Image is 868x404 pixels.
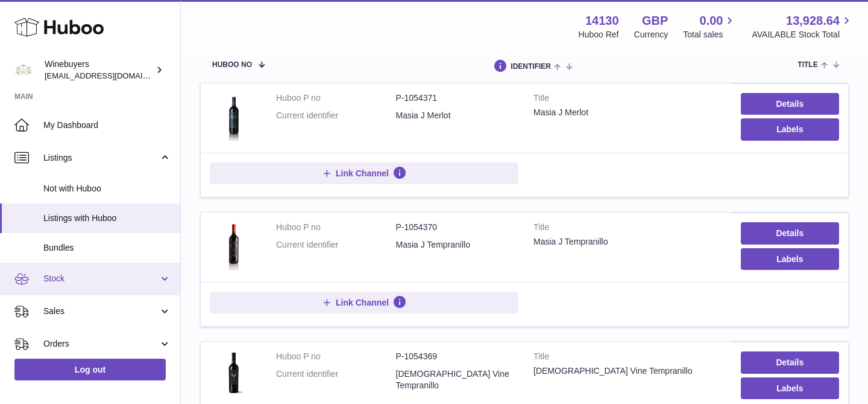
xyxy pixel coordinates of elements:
span: Sales [43,306,159,317]
span: My Dashboard [43,120,171,131]
div: Huboo Ref [579,29,619,40]
dt: Huboo P no [276,92,396,104]
span: Stock [43,273,159,284]
dt: Current identifier [276,239,396,251]
span: AVAILABLE Stock Total [752,29,854,40]
a: Log out [14,359,166,380]
span: Not with Huboo [43,183,171,194]
span: Orders [43,338,159,350]
strong: GBP [642,13,668,29]
a: 13,928.64 AVAILABLE Stock Total [752,13,854,40]
span: 13,928.64 [786,13,840,29]
span: [EMAIL_ADDRESS][DOMAIN_NAME] [45,71,177,80]
a: Details [741,222,839,244]
button: Labels [741,377,839,399]
span: Total sales [683,29,737,40]
div: [DEMOGRAPHIC_DATA] Vine Tempranillo [533,365,723,377]
button: Link Channel [210,292,518,313]
img: 100 Year Old Vine Tempranillo [210,351,258,399]
strong: 14130 [585,13,619,29]
strong: Title [533,351,723,365]
img: ben@winebuyers.com [14,61,33,79]
span: Listings [43,152,159,164]
strong: Title [533,222,723,236]
span: Huboo no [212,61,252,69]
span: Link Channel [336,168,389,179]
span: title [797,61,817,69]
dd: P-1054369 [396,351,516,362]
span: identifier [511,63,551,71]
button: Labels [741,248,839,270]
dt: Huboo P no [276,222,396,233]
dd: [DEMOGRAPHIC_DATA] Vine Tempranillo [396,368,516,391]
div: Masia J Merlot [533,107,723,118]
dd: Masia J Merlot [396,110,516,121]
dt: Current identifier [276,110,396,121]
div: Winebuyers [45,59,153,82]
a: Details [741,93,839,115]
span: Link Channel [336,297,389,308]
strong: Title [533,92,723,107]
a: 0.00 Total sales [683,13,737,40]
dd: P-1054370 [396,222,516,233]
dt: Huboo P no [276,351,396,362]
div: Masia J Tempranillo [533,236,723,248]
dt: Current identifier [276,368,396,391]
dd: Masia J Tempranillo [396,239,516,251]
button: Link Channel [210,162,518,184]
div: Currency [634,29,668,40]
a: Details [741,351,839,373]
span: Listings with Huboo [43,213,171,224]
span: 0.00 [700,13,723,29]
span: Bundles [43,242,171,254]
button: Labels [741,118,839,140]
img: Masia J Merlot [210,92,258,141]
img: Masia J Tempranillo [210,222,258,270]
dd: P-1054371 [396,92,516,104]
